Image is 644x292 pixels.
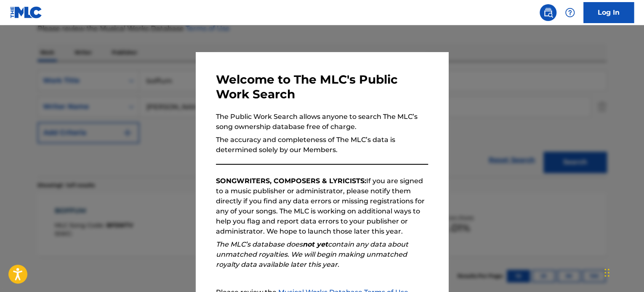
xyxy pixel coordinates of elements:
[540,4,556,21] a: Public Search
[216,72,428,102] h3: Welcome to The MLC's Public Work Search
[583,2,634,23] a: Log In
[216,112,428,132] p: The Public Work Search allows anyone to search The MLC’s song ownership database free of charge.
[10,6,43,18] img: MLC Logo
[216,177,366,185] strong: SONGWRITERS, COMPOSERS & LYRICISTS:
[562,4,578,21] div: Help
[565,8,575,18] img: help
[216,240,408,268] em: The MLC’s database does contain any data about unmatched royalties. We will begin making unmatche...
[216,135,428,155] p: The accuracy and completeness of The MLC’s data is determined solely by our Members.
[543,8,553,18] img: search
[216,176,428,237] p: If you are signed to a music publisher or administrator, please notify them directly if you find ...
[602,252,644,292] iframe: Chat Widget
[303,240,328,248] strong: not yet
[604,260,609,285] div: Drag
